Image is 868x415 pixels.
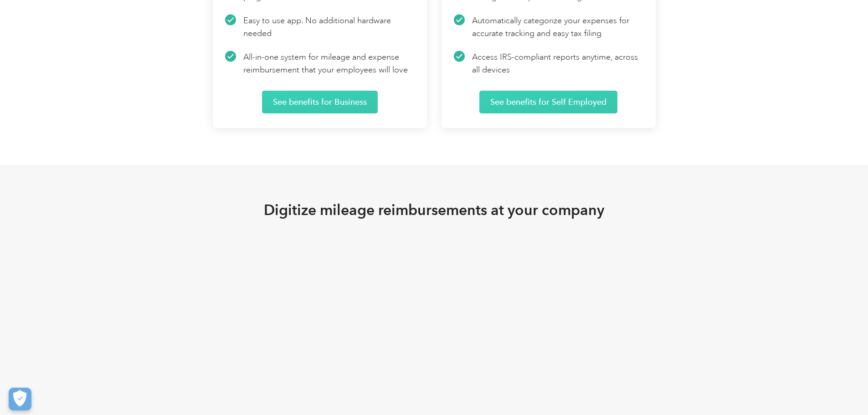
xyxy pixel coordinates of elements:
[472,51,643,76] p: Access IRS-compliant reports anytime, across all devices
[262,91,378,113] a: See benefits for Business
[9,388,31,410] button: Cookies Settings
[243,51,415,76] p: All-in-one system for mileage and expense reimbursement that your employees will love
[472,14,643,40] p: Automatically categorize your expenses for accurate tracking and easy tax filing
[479,91,617,113] a: See benefits for Self Employed
[243,14,415,40] p: Easy to use app. No additional hardware needed
[264,201,604,219] h2: Digitize mileage reimbursements at your company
